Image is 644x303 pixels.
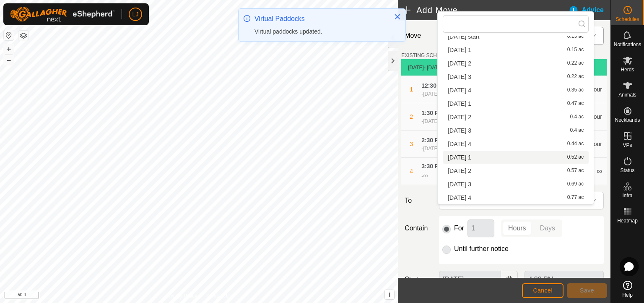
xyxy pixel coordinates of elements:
li: 2025-08-15 4 [443,191,589,204]
li: 2025-08-13 1 [443,44,589,56]
a: Help [611,277,644,301]
button: Save [567,283,607,298]
span: [DATE] 2 [448,60,471,66]
span: Help [622,293,633,298]
span: 2:30 PM [421,137,444,144]
span: Neckbands [615,118,640,123]
span: [DATE] 1 [448,47,471,53]
span: [DATE] 3 [448,181,471,187]
span: Schedules [615,17,639,22]
span: [DATE] 4 [448,141,471,147]
span: [DATE] 3 [448,74,471,80]
div: - [421,171,428,181]
span: 3 [410,141,413,147]
span: [DATE] 1:30 PM [423,91,459,97]
span: 0.52 ac [567,154,584,160]
span: 12:30 PM [421,82,447,89]
div: - [421,118,459,125]
div: - [421,145,459,152]
button: – [4,55,14,65]
li: 2025-08-13 3 [443,71,589,83]
span: 0.44 ac [567,141,584,147]
button: Close [392,11,403,23]
span: 2 [410,113,413,120]
button: Reset Map [4,30,14,40]
li: 2025-08-13 2 [443,57,589,70]
span: 0.22 ac [567,74,584,80]
span: 0.35 ac [567,87,584,93]
span: 1 [410,86,413,93]
span: i [389,291,390,298]
span: [DATE] 4 [448,195,471,201]
img: Gallagher Logo [10,7,115,22]
span: Heatmap [617,218,638,223]
button: + [4,44,14,54]
div: Virtual paddocks updated. [254,27,385,36]
span: [DATE] [408,65,424,71]
a: Contact Us [207,292,232,300]
span: Save [580,287,594,294]
label: EXISTING SCHEDULES [401,52,457,59]
span: - [DATE] [424,65,443,71]
span: Status [620,168,634,173]
span: [DATE] 2 [448,168,471,174]
span: [DATE] 2:30 PM [423,118,459,124]
span: 0.69 ac [567,181,584,187]
span: 0.15 ac [567,34,584,39]
li: 2025-08-14 2 [443,111,589,123]
li: 2025-08-13 4 [443,84,589,97]
span: Herds [621,67,634,72]
span: [DATE] 3:30 PM [423,146,459,151]
span: ∞ [597,167,602,175]
span: [DATE] start [448,34,479,39]
li: 2025-08-15 1 [443,151,589,164]
label: Until further notice [454,246,509,252]
div: Virtual Paddocks [254,14,385,24]
span: [DATE] 1 [448,154,471,160]
button: Cancel [522,283,563,298]
span: 0.57 ac [567,168,584,174]
li: 2025-08-15 2 [443,165,589,177]
button: i [385,290,394,299]
span: [DATE] 2 [448,114,471,120]
span: 0.47 ac [567,101,584,107]
span: Notifications [614,42,641,47]
span: Cancel [533,287,553,294]
li: 2025-08-15 3 [443,178,589,191]
label: Move [401,27,436,45]
span: 0.15 ac [567,47,584,53]
li: 2025-08-12 start [443,30,589,43]
label: Contain [401,223,436,233]
span: ∞ [423,172,428,179]
div: - [421,90,459,98]
button: Choose Date [501,271,518,288]
span: [DATE] 4 [448,87,471,93]
div: Advice [569,5,610,15]
span: 3:30 PM [421,163,444,170]
span: VPs [623,143,632,148]
span: 0.4 ac [570,128,584,133]
span: [DATE] 1 [448,101,471,107]
span: 1:30 PM [421,110,444,116]
span: Infra [622,193,632,198]
span: [DATE] 3 [448,128,471,133]
span: 0.22 ac [567,60,584,66]
span: 0.77 ac [567,195,584,201]
label: To [401,192,436,209]
label: Start [401,274,436,285]
span: Animals [618,92,636,97]
label: For [454,225,464,232]
li: 2025-08-14 3 [443,124,589,137]
span: 0.4 ac [570,114,584,120]
span: LJ [132,10,139,19]
a: Privacy Policy [166,292,197,300]
span: 4 [410,168,413,175]
h2: Add Move [403,5,568,15]
li: 2025-08-14 1 [443,97,589,110]
li: 2025-08-14 4 [443,138,589,150]
button: Map Layers [18,31,29,41]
